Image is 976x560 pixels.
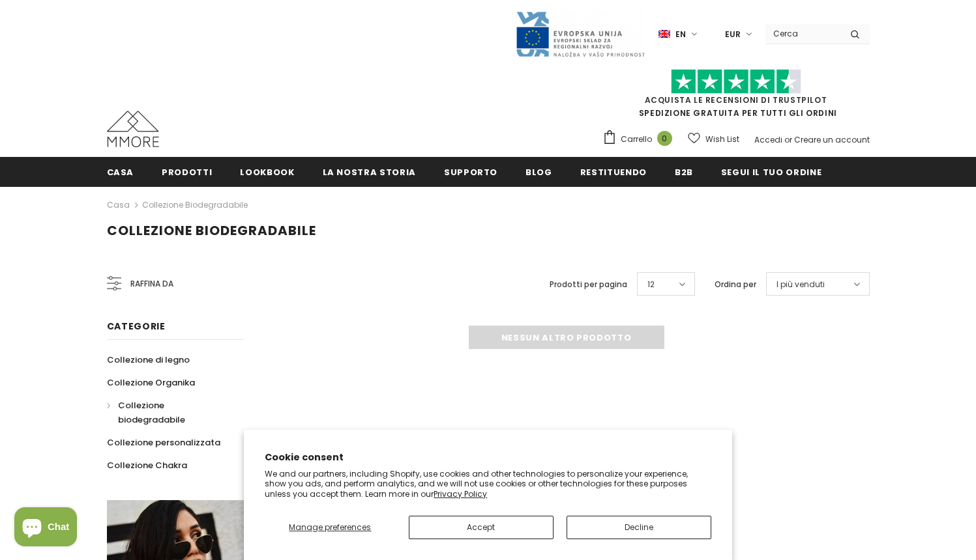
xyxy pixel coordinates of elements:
[162,166,212,178] span: Prodotti
[725,28,741,41] span: EUR
[765,24,840,43] input: Search Site
[705,133,739,146] span: Wish List
[645,94,827,105] a: Acquista le recensioni di TrustPilot
[444,157,497,186] a: supporto
[515,10,645,58] img: Javni Razpis
[754,134,782,145] a: Accedi
[721,157,821,186] a: Segui il tuo ordine
[323,157,416,186] a: La nostra storia
[107,436,220,449] span: Collezione personalizzata
[265,469,711,499] p: We and our partners, including Shopify, use cookies and other technologies to personalize your ex...
[107,354,190,366] span: Collezione di legno
[776,278,825,291] span: I più venduti
[10,507,81,550] inbox-online-store-chat: Shopify online store chat
[621,133,652,146] span: Carrello
[107,431,220,454] a: Collezione personalizzata
[107,459,187,471] span: Collezione Chakra
[658,29,670,40] img: i-lang-1.png
[525,157,552,186] a: Blog
[647,278,655,291] span: 12
[107,157,134,186] a: Casa
[265,516,395,539] button: Manage preferences
[602,130,679,149] a: Carrello 0
[675,28,686,41] span: en
[721,166,821,178] span: Segui il tuo ordine
[130,277,173,291] span: Raffina da
[515,28,645,39] a: Javni Razpis
[107,197,130,213] a: Casa
[580,166,647,178] span: Restituendo
[107,376,195,389] span: Collezione Organika
[444,166,497,178] span: supporto
[107,320,166,333] span: Categorie
[118,399,185,426] span: Collezione biodegradabile
[602,75,870,119] span: SPEDIZIONE GRATUITA PER TUTTI GLI ORDINI
[107,348,190,371] a: Collezione di legno
[107,111,159,147] img: Casi MMORE
[323,166,416,178] span: La nostra storia
[434,488,487,499] a: Privacy Policy
[567,516,711,539] button: Decline
[409,516,554,539] button: Accept
[107,371,195,394] a: Collezione Organika
[107,166,134,178] span: Casa
[162,157,212,186] a: Prodotti
[107,221,316,240] span: Collezione biodegradabile
[265,451,711,464] h2: Cookie consent
[142,199,248,210] a: Collezione biodegradabile
[794,134,870,145] a: Creare un account
[550,278,627,291] label: Prodotti per pagina
[240,166,294,178] span: Lookbook
[675,157,693,186] a: B2B
[240,157,294,186] a: Lookbook
[289,522,371,533] span: Manage preferences
[784,134,792,145] span: or
[107,394,229,431] a: Collezione biodegradabile
[657,131,672,146] span: 0
[688,128,739,150] a: Wish List
[525,166,552,178] span: Blog
[671,69,801,94] img: Fidati di Pilot Stars
[715,278,756,291] label: Ordina per
[107,454,187,477] a: Collezione Chakra
[675,166,693,178] span: B2B
[580,157,647,186] a: Restituendo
